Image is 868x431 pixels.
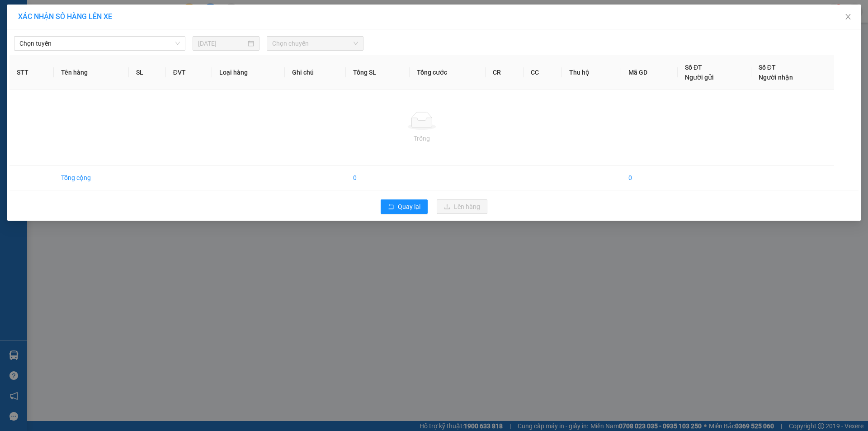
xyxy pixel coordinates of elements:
div: 0373108661 [8,40,80,53]
th: Tổng SL [346,55,410,90]
th: Tổng cước [410,55,486,90]
div: 0981363530 [86,39,178,52]
span: ÁO CƯỚI PHI LONG [8,53,80,85]
th: CC [524,55,562,90]
th: Ghi chú [285,55,346,90]
span: DĐ: [8,58,21,67]
div: CHỊ [PERSON_NAME] [86,28,178,39]
th: SL [129,55,165,90]
th: ĐVT [166,55,212,90]
th: Thu hộ [562,55,621,90]
span: Người nhận [759,74,793,81]
div: BX [PERSON_NAME] [8,8,80,29]
span: rollback [388,204,394,211]
span: Nhận: [86,8,108,17]
span: XÁC NHẬN SỐ HÀNG LÊN XE [18,12,112,21]
button: rollbackQuay lại [381,199,428,214]
span: Quay lại [398,202,420,212]
button: uploadLên hàng [437,199,487,214]
th: STT [9,55,54,90]
div: CÔ MỸ [8,29,80,40]
span: Chọn chuyến [272,37,358,50]
span: Số ĐT [685,64,702,71]
span: Người gửi [685,74,714,81]
input: 15/08/2025 [198,38,246,48]
button: Close [835,5,861,30]
td: 0 [621,166,678,190]
th: Loại hàng [212,55,285,90]
span: Chọn tuyến [19,37,180,50]
div: Trống [17,133,827,143]
th: Mã GD [621,55,678,90]
div: [GEOGRAPHIC_DATA] [86,8,178,28]
td: 0 [346,166,410,190]
span: close [844,13,852,20]
span: Gửi: [8,9,22,18]
span: Số ĐT [759,64,776,71]
td: Tổng cộng [54,166,129,190]
th: Tên hàng [54,55,129,90]
th: CR [486,55,524,90]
